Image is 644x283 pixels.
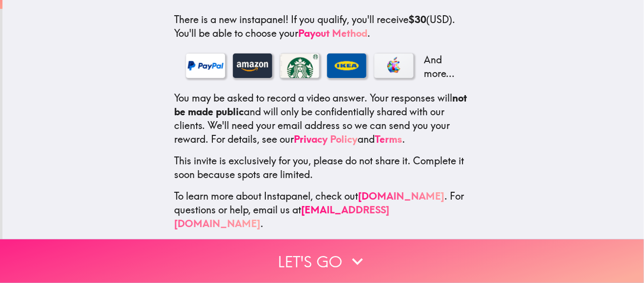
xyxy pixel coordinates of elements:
[358,190,444,202] a: [DOMAIN_NAME]
[294,133,358,145] a: Privacy Policy
[298,27,367,39] a: Payout Method
[421,53,461,80] p: And more...
[174,91,472,146] p: You may be asked to record a video answer. Your responses will and will only be confidentially sh...
[174,189,472,231] p: To learn more about Instapanel, check out . For questions or help, email us at .
[174,92,467,118] b: not be made public
[409,13,426,26] b: $30
[174,204,389,230] a: [EMAIL_ADDRESS][DOMAIN_NAME]
[375,133,402,145] a: Terms
[174,154,472,181] p: This invite is exclusively for you, please do not share it. Complete it soon because spots are li...
[174,13,472,40] p: If you qualify, you'll receive (USD) . You'll be able to choose your .
[174,13,288,26] span: There is a new instapanel!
